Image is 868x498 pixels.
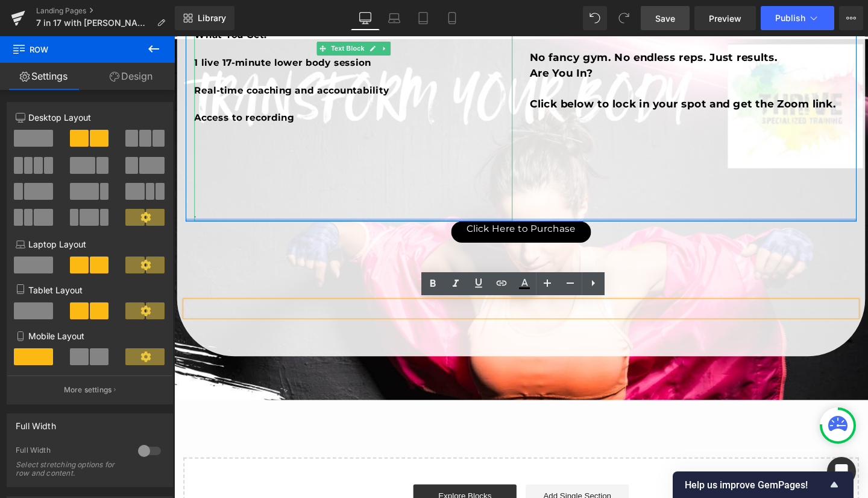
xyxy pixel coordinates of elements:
[307,196,422,209] span: Click Here to Purchase
[16,111,164,124] p: Desktop Layout
[198,13,226,24] span: Library
[374,65,696,78] b: Click below to lock in your spot and get the Zoom link.
[709,12,741,25] span: Preview
[36,18,152,28] span: 7 in 17 with [PERSON_NAME]
[21,51,226,62] strong: Real-time coaching and accountability
[827,457,856,486] div: Open Intercom Messenger
[380,6,409,30] a: Laptop
[21,180,356,194] p: .
[291,194,438,217] a: Click Here to Purchase
[21,22,207,33] strong: 1 live 17-minute lower body session
[16,414,56,431] div: Full Width
[438,6,467,30] a: Mobile
[839,6,863,30] button: More
[215,5,227,20] a: Expand / Collapse
[12,36,133,63] span: Row
[612,6,636,30] button: Redo
[655,12,675,25] span: Save
[64,385,112,395] p: More settings
[7,375,172,404] button: More settings
[87,63,175,90] a: Design
[583,6,607,30] button: Undo
[775,13,805,23] span: Publish
[374,16,635,29] b: No fancy gym. No endless reps. Just results.
[16,445,126,458] div: Full Width
[409,6,438,30] a: Tablet
[370,471,478,495] a: Add Single Section
[761,6,834,30] button: Publish
[685,477,841,492] button: Show survey - Help us improve GemPages!
[685,479,827,491] span: Help us improve GemPages!
[374,32,440,45] b: Are You In?
[251,471,360,495] a: Explore Blocks
[21,80,126,91] strong: Access to recording
[16,284,164,296] p: Tablet Layout
[694,6,756,30] a: Preview
[36,6,175,16] a: Landing Pages
[16,461,124,477] div: Select stretching options for row and content.
[16,330,164,342] p: Mobile Layout
[162,5,202,20] span: Text Block
[175,6,234,30] a: New Library
[16,238,164,251] p: Laptop Layout
[351,6,380,30] a: Desktop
